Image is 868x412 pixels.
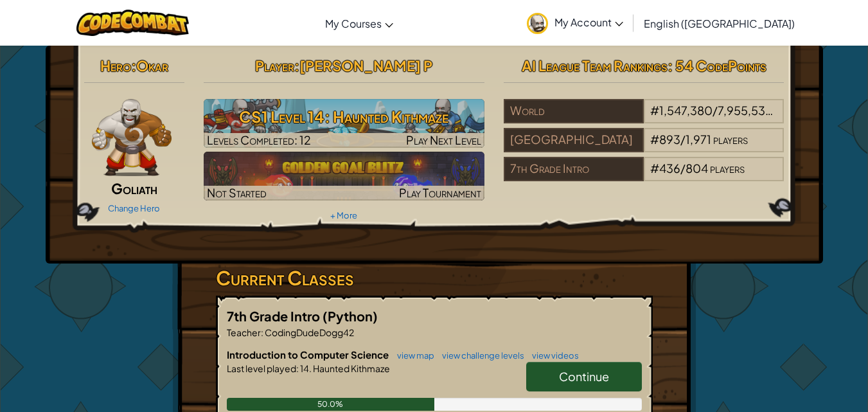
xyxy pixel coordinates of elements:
[227,348,391,361] span: Introduction to Computer Science
[111,179,157,197] span: Goliath
[330,210,357,220] a: + More
[686,132,711,147] span: 1,971
[227,327,261,338] span: Teacher
[299,363,312,374] span: 14.
[504,140,784,155] a: [GEOGRAPHIC_DATA]#893/1,971players
[136,57,168,75] span: Okar
[207,132,311,147] span: Levels Completed: 12
[659,161,680,175] span: 436
[299,57,432,75] span: [PERSON_NAME] P
[526,350,579,361] a: view videos
[774,103,809,118] span: players
[391,350,434,361] a: view map
[686,161,708,175] span: 804
[207,185,267,200] span: Not Started
[108,203,160,213] a: Change Hero
[713,132,748,147] span: players
[659,132,680,147] span: 893
[504,128,644,152] div: [GEOGRAPHIC_DATA]
[713,103,718,118] span: /
[255,57,294,75] span: Player
[204,152,484,201] img: Golden Goal
[504,111,784,126] a: World#1,547,380/7,955,533players
[131,57,136,75] span: :
[650,161,659,175] span: #
[312,363,390,374] span: Haunted Kithmaze
[204,99,484,148] a: Play Next Level
[680,132,686,147] span: /
[325,17,382,30] span: My Courses
[527,13,548,34] img: avatar
[644,17,795,30] span: English ([GEOGRAPHIC_DATA])
[227,398,434,411] div: 50.0%
[522,57,668,75] span: AI League Team Rankings
[399,185,481,200] span: Play Tournament
[204,102,484,131] h3: CS1 Level 14: Haunted Kithmaze
[406,132,481,147] span: Play Next Level
[227,308,323,324] span: 7th Grade Intro
[76,10,189,36] img: CodeCombat logo
[92,99,172,176] img: goliath-pose.png
[216,264,653,292] h3: Current Classes
[204,152,484,201] a: Not StartedPlay Tournament
[637,6,801,40] a: English ([GEOGRAPHIC_DATA])
[227,363,296,374] span: Last level played
[504,157,644,181] div: 7th Grade Intro
[680,161,686,175] span: /
[504,169,784,184] a: 7th Grade Intro#436/804players
[668,57,766,75] span: : 54 CodePoints
[710,161,745,175] span: players
[650,132,659,147] span: #
[323,308,378,324] span: (Python)
[659,103,713,118] span: 1,547,380
[204,99,484,148] img: CS1 Level 14: Haunted Kithmaze
[100,57,131,75] span: Hero
[296,363,299,374] span: :
[718,103,773,118] span: 7,955,533
[504,99,644,123] div: World
[261,327,263,338] span: :
[520,3,630,43] a: My Account
[319,6,400,40] a: My Courses
[263,327,354,338] span: CodingDudeDogg42
[436,350,524,361] a: view challenge levels
[554,15,623,29] span: My Account
[559,369,609,384] span: Continue
[294,57,299,75] span: :
[650,103,659,118] span: #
